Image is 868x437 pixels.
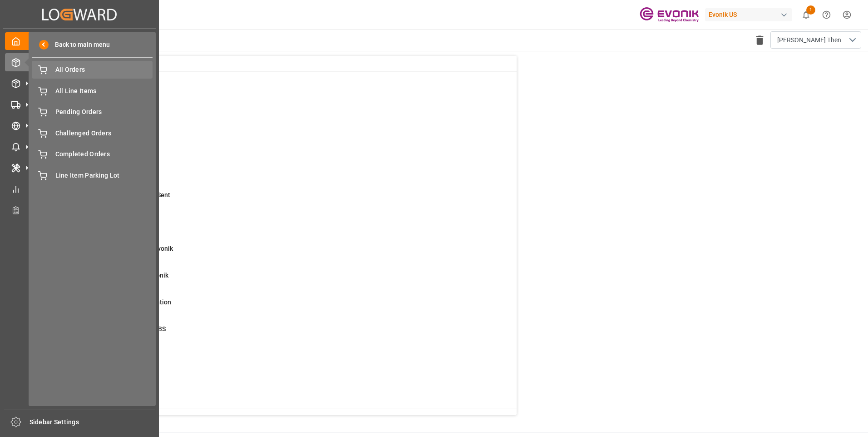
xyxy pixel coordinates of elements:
a: 0Error Sales Order Update to EvonikShipment [47,271,505,290]
span: Back to main menu [49,40,110,50]
a: All Orders [32,61,153,79]
a: Challenged Orders [32,124,153,142]
a: Pending Orders [32,103,153,121]
span: Challenged Orders [55,129,153,138]
button: Help Center [816,5,837,25]
a: 2TU : Pre-Leg Shipment # ErrorTransport Unit [47,378,505,397]
a: My Reports [5,180,154,198]
span: [PERSON_NAME] Then [777,35,841,45]
a: 23ABS: Missing Booking ConfirmationShipment [47,298,505,317]
span: Line Item Parking Lot [55,171,153,180]
a: 0Error on Initial Sales Order to EvonikShipment [47,244,505,263]
span: All Line Items [55,86,153,96]
span: All Orders [55,65,153,74]
button: show 1 new notifications [796,5,816,25]
a: Line Item Parking Lot [32,166,153,184]
span: Pending Orders [55,107,153,117]
a: 0Pending Bkg Request sent to ABSShipment [47,324,505,343]
button: open menu [770,31,861,49]
span: Sidebar Settings [30,417,155,427]
button: Evonik US [705,6,796,23]
div: Evonik US [705,8,792,21]
a: Completed Orders [32,145,153,163]
a: All Line Items [32,82,153,99]
a: 0MOT Missing at Order LevelSales Order-IVPO [47,83,505,102]
a: 4Main-Leg Shipment # ErrorShipment [47,351,505,370]
span: 1 [806,5,815,15]
img: Evonik-brand-mark-Deep-Purple-RGB.jpeg_1700498283.jpeg [640,7,699,23]
a: 4ABS: No Bkg Req Sent DateShipment [47,137,505,156]
a: 5ETD < 3 Days,No Del # Rec'dShipment [47,217,505,236]
a: Transport Planner [5,201,154,219]
span: Completed Orders [55,149,153,159]
a: 25ETD>3 Days Past,No Cost Msg SentShipment [47,190,505,209]
a: My Cockpit [5,32,154,50]
a: 36ABS: No Init Bkg Conf DateShipment [47,110,505,129]
a: 14ETA > 10 Days , No ATA EnteredShipment [47,164,505,183]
